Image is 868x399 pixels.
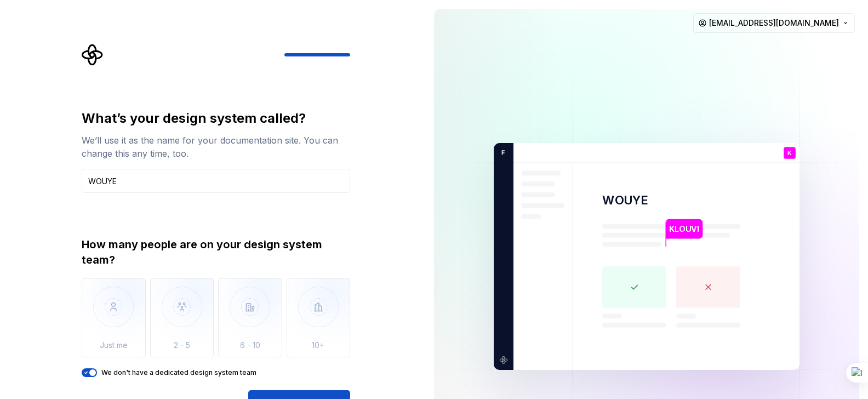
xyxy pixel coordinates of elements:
div: What’s your design system called? [82,110,350,127]
div: How many people are on your design system team? [82,237,350,267]
label: We don't have a dedicated design system team [101,368,256,377]
p: K [787,150,792,156]
span: [EMAIL_ADDRESS][DOMAIN_NAME] [709,18,839,29]
p: WOUYE [602,192,648,208]
div: We’ll use it as the name for your documentation site. You can change this any time, too. [82,134,350,160]
svg: Supernova Logo [82,44,104,66]
input: Design system name [82,169,350,193]
p: KLOUVI [669,223,699,235]
button: [EMAIL_ADDRESS][DOMAIN_NAME] [693,13,855,33]
p: F [498,148,505,158]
